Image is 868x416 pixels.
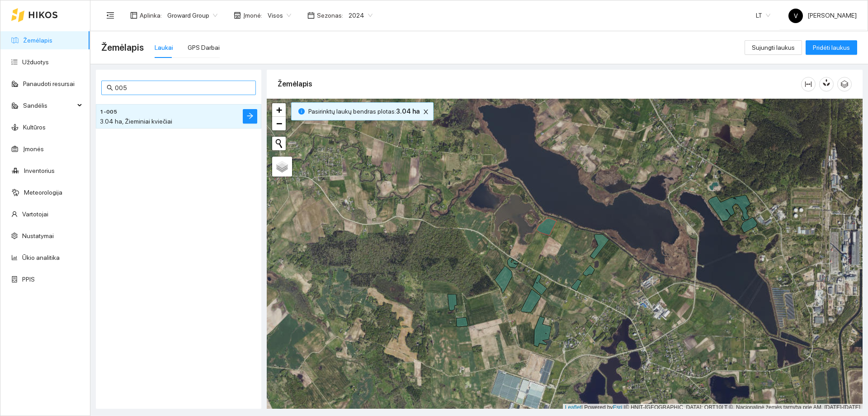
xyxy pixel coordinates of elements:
[107,85,113,91] span: search
[752,43,795,53] span: Sujungti laukus
[272,137,286,150] button: Initiate a new search
[23,96,75,115] span: Sandėlis
[745,44,802,51] a: Sujungti laukus
[101,6,119,24] button: menu-fold
[794,9,798,23] span: V
[272,117,286,130] a: Zoom out
[565,404,581,411] a: Leaflet
[756,9,770,22] span: LT
[396,108,420,115] b: 3.04 ha
[802,81,815,88] span: column-width
[307,12,315,19] span: calendar
[308,106,420,116] span: Pasirinktų laukų bendras plotas :
[801,77,816,91] button: column-width
[272,103,286,117] a: Zoom in
[188,43,220,53] div: GPS Darbai
[24,189,62,196] a: Meteorologija
[563,404,863,411] div: | Powered by © HNIT-[GEOGRAPHIC_DATA]; ORT10LT ©, Nacionalinė žemės tarnyba prie AM, [DATE]-[DATE]
[22,276,35,283] a: PPIS
[101,40,144,55] span: Žemėlapis
[788,12,857,19] span: [PERSON_NAME]
[806,40,857,55] button: Pridėti laukus
[276,104,282,115] span: +
[22,58,49,66] a: Užduotys
[140,10,162,20] span: Aplinka :
[298,108,305,115] span: info-circle
[22,232,54,239] a: Nustatymai
[115,83,250,93] input: Paieška
[268,9,291,22] span: Visos
[130,12,137,19] span: layout
[22,254,60,261] a: Ūkio analitika
[745,40,802,55] button: Sujungti laukus
[243,109,257,124] button: arrow-right
[167,9,217,22] span: Groward Group
[155,43,173,53] div: Laukai
[22,210,48,218] a: Vartotojai
[806,44,857,51] a: Pridėti laukus
[106,11,114,19] span: menu-fold
[23,80,75,87] a: Panaudoti resursai
[243,10,262,20] span: Įmonė :
[613,404,623,411] a: Esri
[624,404,625,411] span: |
[246,112,254,121] span: arrow-right
[23,37,52,44] a: Žemėlapis
[317,10,343,20] span: Sezonas :
[100,108,117,116] span: 1-005
[100,118,172,125] span: 3.04 ha, Žieminiai kviečiai
[813,43,850,53] span: Pridėti laukus
[23,124,46,131] a: Kultūros
[276,118,282,129] span: −
[278,71,801,97] div: Žemėlapis
[272,157,292,177] a: Layers
[24,167,55,174] a: Inventorius
[349,9,373,22] span: 2024
[420,106,431,117] button: close
[23,145,44,153] a: Įmonės
[234,12,241,19] span: shop
[421,109,431,115] span: close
